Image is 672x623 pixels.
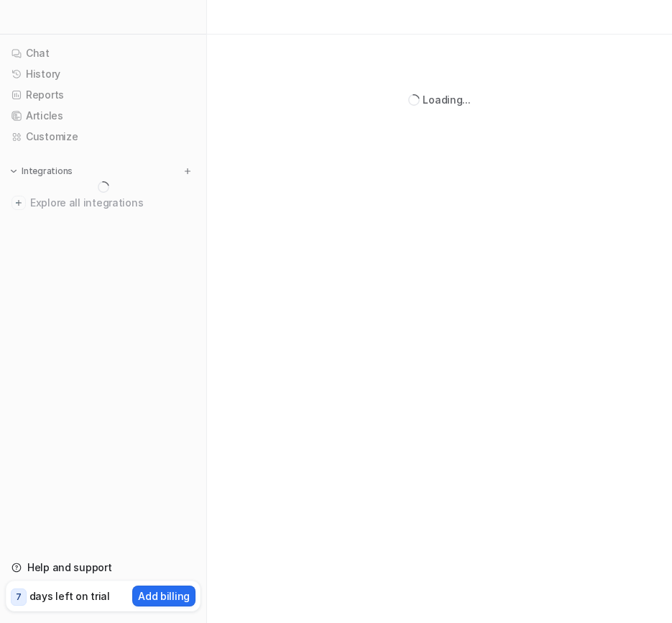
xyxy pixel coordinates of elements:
a: Help and support [6,558,201,578]
div: Loading... [423,92,470,107]
button: Integrations [6,164,77,178]
img: expand menu [9,166,19,176]
a: Customize [6,127,201,147]
p: 7 [16,591,22,604]
p: Integrations [22,165,73,177]
p: days left on trial [29,588,110,604]
img: menu_add.svg [183,166,193,176]
a: Explore all integrations [6,193,201,213]
a: History [6,64,201,84]
button: Add billing [132,586,195,606]
a: Chat [6,43,201,63]
img: explore all integrations [11,196,26,210]
span: Explore all integrations [30,191,195,214]
a: Reports [6,85,201,105]
a: Articles [6,106,201,126]
p: Add billing [138,588,190,604]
